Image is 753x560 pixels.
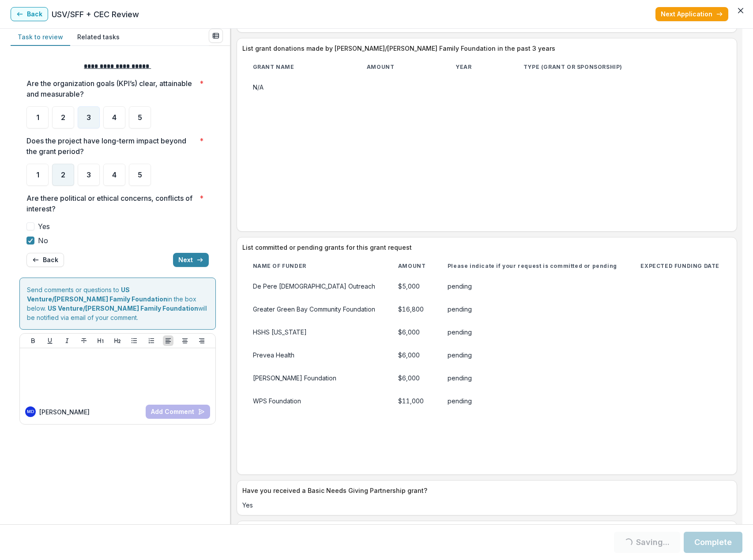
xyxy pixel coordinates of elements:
td: $16,800 [388,298,437,321]
td: $5,000 [388,275,437,298]
span: 1 [36,114,39,121]
td: pending [437,298,630,321]
td: Greater Green Bay Community Foundation [242,298,388,321]
td: Prevea Health [242,344,388,367]
button: Bullet List [129,335,139,346]
strong: US Venture/[PERSON_NAME] Family Foundation [48,304,198,312]
button: Saving... [614,532,680,553]
p: Have you received a Basic Needs Giving Partnership grant? [242,486,728,495]
td: $11,000 [388,390,437,413]
button: Task to review [11,29,70,46]
button: Heading 2 [112,335,123,346]
p: List committed or pending grants for this grant request [242,243,728,252]
th: YEAR [445,58,513,76]
p: [PERSON_NAME] [39,407,90,417]
td: De Pere [DEMOGRAPHIC_DATA] Outreach [242,275,388,298]
td: $6,000 [388,344,437,367]
td: pending [437,275,630,298]
p: Are the organization goals (KPI’s) clear, attainable and measurable? [26,78,196,99]
span: 2 [61,171,65,178]
p: List grant donations made by [PERSON_NAME]/[PERSON_NAME] Family Foundation in the past 3 years [242,44,728,53]
button: Italicize [62,335,72,346]
th: NAME OF FUNDER [242,257,388,275]
button: View all reviews [209,29,223,43]
button: Next Application [655,7,728,21]
p: Are there political or ethical concerns, conflicts of interest? [26,193,196,214]
td: pending [437,344,630,367]
td: pending [437,390,630,413]
th: TYPE (GRANT OR SPONSORSHIP) [513,58,731,76]
button: Related tasks [70,29,127,46]
td: N/A [242,76,356,99]
button: Next [173,253,209,267]
p: USV/SFF + CEC Review [52,8,139,20]
button: Strike [79,335,89,346]
span: 2 [61,114,65,121]
th: AMOUNT [356,58,445,76]
span: 3 [87,171,91,178]
div: Mark Doering [27,410,34,414]
th: AMOUNT [388,257,437,275]
p: Does the project have long-term impact beyond the grant period? [26,135,196,157]
td: WPS Foundation [242,390,388,413]
span: 1 [36,171,39,178]
th: EXPECTED FUNDING DATE [630,257,731,275]
button: Heading 1 [95,335,106,346]
th: Please indicate if your request is committed or pending [437,257,630,275]
button: Align Right [196,335,207,346]
button: Bold [28,335,38,346]
button: Ordered List [146,335,157,346]
th: GRANT NAME [242,58,356,76]
button: Close [734,4,748,18]
button: Align Left [163,335,173,346]
td: pending [437,367,630,390]
button: Align Center [180,335,190,346]
div: Send comments or questions to in the box below. will be notified via email of your comment. [19,278,216,330]
td: $6,000 [388,321,437,344]
button: Complete [684,532,742,553]
button: Underline [45,335,55,346]
span: 4 [112,171,117,178]
button: Back [26,253,64,267]
button: Add Comment [146,405,210,419]
span: No [38,235,48,246]
p: Yes [242,500,732,510]
button: Back [11,7,48,21]
span: 4 [112,114,117,121]
td: HSHS [US_STATE] [242,321,388,344]
span: Yes [38,221,50,232]
td: [PERSON_NAME] Foundation [242,367,388,390]
span: 3 [87,114,91,121]
span: 5 [138,114,142,121]
td: pending [437,321,630,344]
span: 5 [138,171,142,178]
td: $6,000 [388,367,437,390]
